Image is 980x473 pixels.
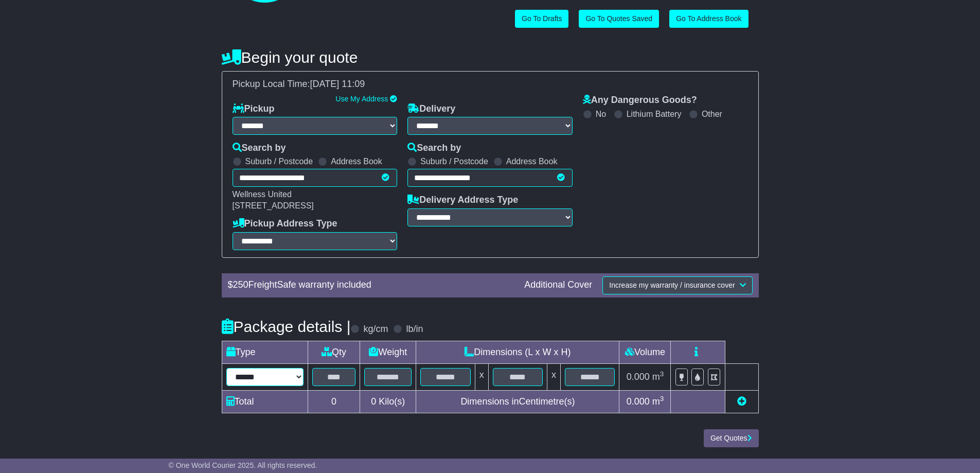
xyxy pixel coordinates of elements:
[602,276,752,294] button: Increase my warranty / insurance cover
[233,279,248,290] span: 250
[627,372,650,382] span: 0.000
[360,341,416,363] td: Weight
[583,95,697,106] label: Any Dangerous Goods?
[222,49,759,66] h4: Begin your quote
[579,10,659,28] a: Go To Quotes Saved
[222,318,351,335] h4: Package details |
[169,461,317,469] span: © One World Courier 2025. All rights reserved.
[222,390,308,413] td: Total
[627,109,682,119] label: Lithium Battery
[596,109,606,119] label: No
[233,201,314,210] span: [STREET_ADDRESS]
[627,396,650,407] span: 0.000
[227,79,753,90] div: Pickup Local Time:
[335,95,388,103] a: Use My Address
[363,324,388,335] label: kg/cm
[660,395,664,402] sup: 3
[652,396,664,407] span: m
[233,190,292,199] span: Wellness United
[308,341,360,363] td: Qty
[223,279,520,291] div: $ FreightSafe warranty included
[515,10,568,28] a: Go To Drafts
[310,79,365,89] span: [DATE] 11:09
[233,143,286,154] label: Search by
[406,324,423,335] label: lb/in
[702,109,722,119] label: Other
[609,281,735,289] span: Increase my warranty / insurance cover
[233,218,337,230] label: Pickup Address Type
[619,341,671,363] td: Volume
[308,390,360,413] td: 0
[660,370,664,378] sup: 3
[652,372,664,382] span: m
[704,429,759,447] button: Get Quotes
[233,103,275,115] label: Pickup
[245,156,313,166] label: Suburb / Postcode
[547,363,561,390] td: x
[371,396,376,407] span: 0
[519,279,597,291] div: Additional Cover
[407,103,455,115] label: Delivery
[475,363,488,390] td: x
[506,156,558,166] label: Address Book
[331,156,382,166] label: Address Book
[420,156,488,166] label: Suburb / Postcode
[407,143,461,154] label: Search by
[669,10,748,28] a: Go To Address Book
[416,341,619,363] td: Dimensions (L x W x H)
[360,390,416,413] td: Kilo(s)
[737,396,746,407] a: Add new item
[416,390,619,413] td: Dimensions in Centimetre(s)
[407,195,518,206] label: Delivery Address Type
[222,341,308,363] td: Type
